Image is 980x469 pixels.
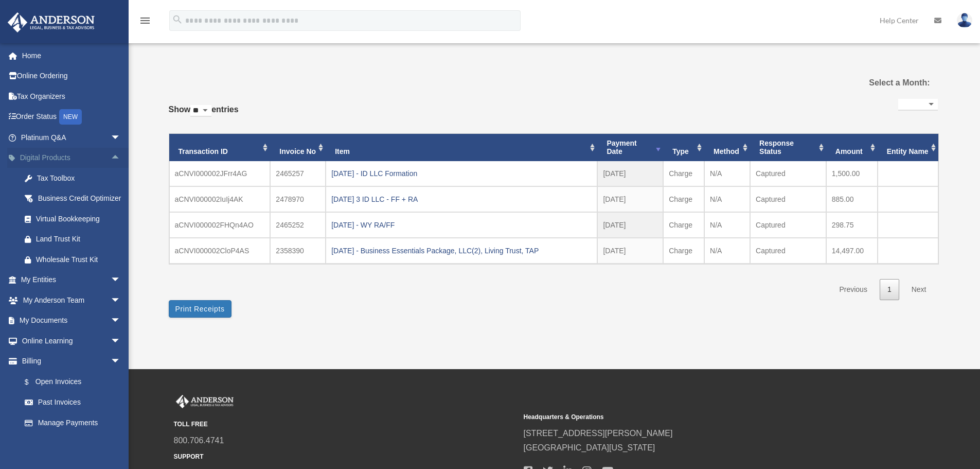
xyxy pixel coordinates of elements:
[331,218,592,232] div: [DATE] - WY RA/FF
[750,212,826,238] td: Captured
[111,290,131,311] span: arrow_drop_down
[597,238,663,264] td: [DATE]
[704,212,750,238] td: N/A
[190,105,211,117] select: Showentries
[817,76,930,90] label: Select a Month:
[36,192,123,205] div: Business Credit Optimizer
[139,18,151,27] a: menu
[704,238,750,264] td: N/A
[7,433,136,454] a: Events Calendar
[59,109,82,125] div: NEW
[750,134,826,162] th: Response Status: activate to sort column ascending
[111,351,131,372] span: arrow_drop_down
[957,13,972,28] img: User Pic
[14,209,136,229] a: Virtual Bookkeeping
[524,443,655,452] a: [GEOGRAPHIC_DATA][US_STATE]
[174,436,224,445] a: 800.706.4741
[704,134,750,162] th: Method: activate to sort column ascending
[326,134,597,162] th: Item: activate to sort column ascending
[169,161,271,186] td: aCNVI000002JFrr4AG
[169,212,271,238] td: aCNVI000002FHQn4AO
[7,270,136,290] a: My Entitiesarrow_drop_down
[169,300,231,318] button: Print Receipts
[704,161,750,186] td: N/A
[878,134,938,162] th: Entity Name: activate to sort column ascending
[111,148,131,169] span: arrow_drop_up
[597,186,663,212] td: [DATE]
[14,412,136,433] a: Manage Payments
[172,14,183,25] i: search
[7,148,136,168] a: Digital Productsarrow_drop_up
[270,186,326,212] td: 2478970
[36,213,123,225] div: Virtual Bookkeeping
[750,186,826,212] td: Captured
[826,161,878,186] td: 1,500.00
[7,351,136,372] a: Billingarrow_drop_down
[597,134,663,162] th: Payment Date: activate to sort column ascending
[331,166,592,181] div: [DATE] - ID LLC Formation
[7,45,136,66] a: Home
[36,172,123,185] div: Tax Toolbox
[14,392,131,413] a: Past Invoices
[270,134,326,162] th: Invoice No: activate to sort column ascending
[831,279,875,300] a: Previous
[5,12,98,32] img: Anderson Advisors Platinum Portal
[524,429,673,438] a: [STREET_ADDRESS][PERSON_NAME]
[663,161,704,186] td: Charge
[7,107,136,128] a: Order StatusNEW
[111,127,131,148] span: arrow_drop_down
[7,331,136,351] a: Online Learningarrow_drop_down
[36,233,123,246] div: Land Trust Kit
[331,192,592,206] div: [DATE] 3 ID LLC - FF + RA
[524,412,866,423] small: Headquarters & Operations
[826,134,878,162] th: Amount: activate to sort column ascending
[597,212,663,238] td: [DATE]
[14,188,136,209] a: Business Credit Optimizer
[7,127,136,148] a: Platinum Q&Aarrow_drop_down
[663,186,704,212] td: Charge
[270,212,326,238] td: 2465252
[111,270,131,291] span: arrow_drop_down
[270,161,326,186] td: 2465257
[7,86,136,107] a: Tax Organizers
[704,186,750,212] td: N/A
[750,161,826,186] td: Captured
[331,244,592,258] div: [DATE] - Business Essentials Package, LLC(2), Living Trust, TAP
[7,290,136,310] a: My Anderson Teamarrow_drop_down
[826,212,878,238] td: 298.75
[139,14,151,27] i: menu
[169,186,271,212] td: aCNVI000002IuIj4AK
[597,161,663,186] td: [DATE]
[7,66,136,86] a: Online Ordering
[826,238,878,264] td: 14,497.00
[663,238,704,264] td: Charge
[169,102,239,127] label: Show entries
[30,376,35,389] span: $
[663,212,704,238] td: Charge
[663,134,704,162] th: Type: activate to sort column ascending
[36,253,123,266] div: Wholesale Trust Kit
[111,310,131,332] span: arrow_drop_down
[169,238,271,264] td: aCNVI000002CloP4AS
[174,451,516,462] small: SUPPORT
[14,249,136,270] a: Wholesale Trust Kit
[169,134,271,162] th: Transaction ID: activate to sort column ascending
[270,238,326,264] td: 2358390
[174,419,516,430] small: TOLL FREE
[750,238,826,264] td: Captured
[14,168,136,188] a: Tax Toolbox
[174,395,236,408] img: Anderson Advisors Platinum Portal
[14,229,136,250] a: Land Trust Kit
[880,279,899,300] a: 1
[826,186,878,212] td: 885.00
[111,331,131,352] span: arrow_drop_down
[7,310,136,331] a: My Documentsarrow_drop_down
[14,371,136,392] a: $Open Invoices
[904,279,934,300] a: Next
